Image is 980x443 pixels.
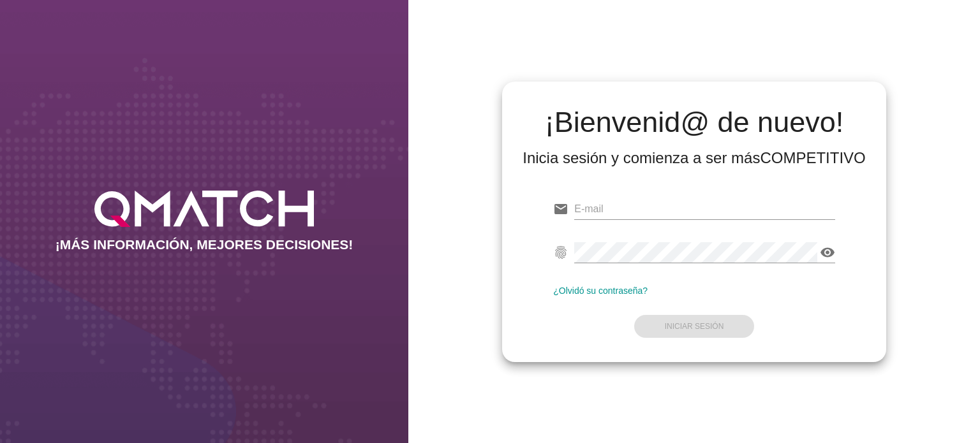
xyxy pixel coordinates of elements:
input: E-mail [574,199,835,219]
i: visibility [820,245,835,260]
i: email [553,201,568,217]
h2: ¡MÁS INFORMACIÓN, MEJORES DECISIONES! [56,237,353,252]
i: fingerprint [553,245,568,260]
strong: COMPETITIVO [760,149,865,166]
div: Inicia sesión y comienza a ser más [523,148,866,168]
a: ¿Olvidó su contraseña? [553,286,648,296]
h2: ¡Bienvenid@ de nuevo! [523,107,866,138]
